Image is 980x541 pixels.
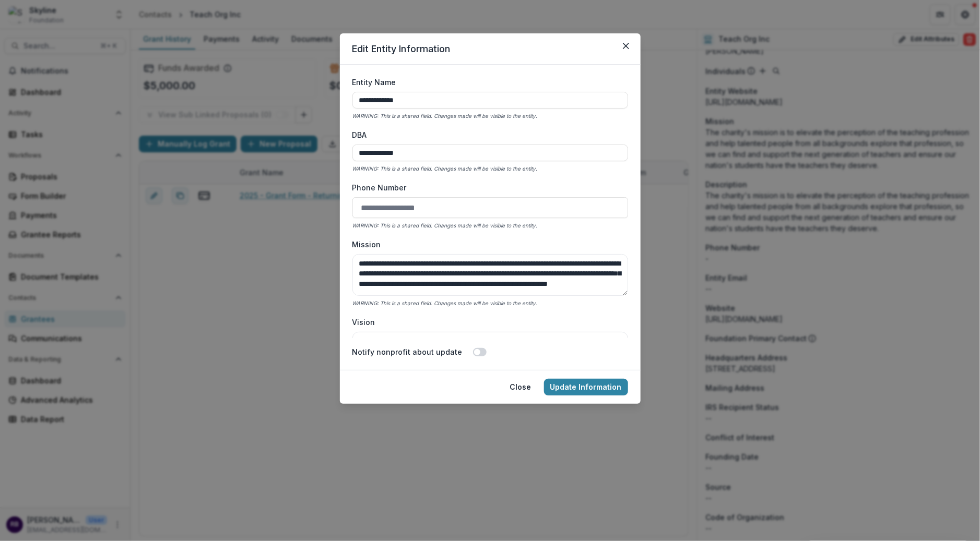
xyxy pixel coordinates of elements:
label: DBA [352,129,622,140]
label: Phone Number [352,182,622,193]
label: Notify nonprofit about update [352,346,463,357]
i: WARNING: This is a shared field. Changes made will be visible to the entity. [352,222,538,229]
label: Entity Name [352,77,622,88]
button: Close [618,38,634,54]
label: Mission [352,239,622,250]
header: Edit Entity Information [340,33,641,65]
button: Close [504,379,538,395]
button: Update Information [544,379,628,395]
i: WARNING: This is a shared field. Changes made will be visible to the entity. [352,113,538,119]
i: WARNING: This is a shared field. Changes made will be visible to the entity. [352,165,538,172]
label: Vision [352,317,622,328]
i: WARNING: This is a shared field. Changes made will be visible to the entity. [352,300,538,306]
